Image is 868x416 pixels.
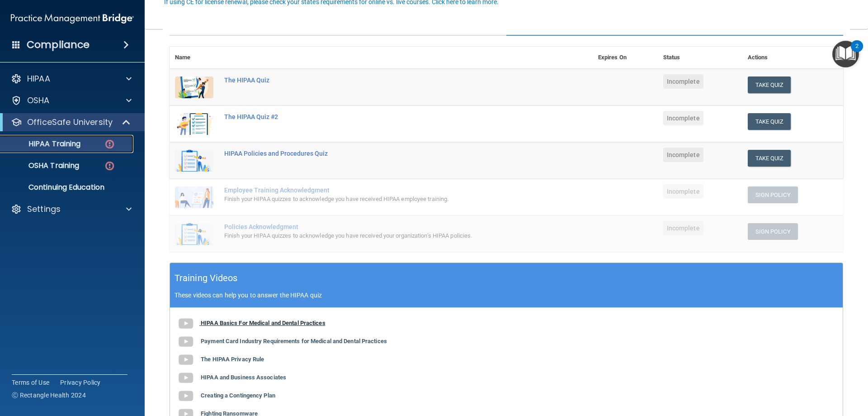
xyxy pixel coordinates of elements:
[201,374,286,381] b: HIPAA and Business Associates
[663,111,703,125] span: Incomplete
[663,184,703,199] span: Incomplete
[748,223,798,240] button: Sign Policy
[12,378,49,387] a: Terms of Use
[748,77,791,93] button: Take Quiz
[224,150,547,157] div: HIPAA Policies and Procedures Quiz
[748,113,791,130] button: Take Quiz
[27,73,50,84] p: HIPAA
[27,204,61,215] p: Settings
[177,333,195,351] img: gray_youtube_icon.38fcd6cc.png
[177,387,195,405] img: gray_youtube_icon.38fcd6cc.png
[224,77,547,84] div: The HIPAA Quiz
[832,41,859,67] button: Open Resource Center, 2 new notifications
[60,378,101,387] a: Privacy Policy
[6,183,129,192] p: Continuing Education
[177,351,195,369] img: gray_youtube_icon.38fcd6cc.png
[201,338,387,344] b: Payment Card Industry Requirements for Medical and Dental Practices
[201,356,264,363] b: The HIPAA Privacy Rule
[12,391,86,400] span: Ⓒ Rectangle Health 2024
[104,160,115,172] img: danger-circle.6113f641.png
[170,47,219,69] th: Name
[27,117,113,128] p: OfficeSafe University
[224,230,547,241] div: Finish your HIPAA quizzes to acknowledge you have received your organization’s HIPAA policies.
[663,74,703,89] span: Incomplete
[224,223,547,230] div: Policies Acknowledgment
[748,150,791,167] button: Take Quiz
[742,47,843,69] th: Actions
[658,47,742,69] th: Status
[201,392,275,399] b: Creating a Contingency Plan
[224,113,547,120] div: The HIPAA Quiz #2
[177,369,195,387] img: gray_youtube_icon.38fcd6cc.png
[175,292,838,299] p: These videos can help you to answer the HIPAA quiz
[6,139,80,148] p: HIPAA Training
[748,186,798,203] button: Sign Policy
[177,315,195,333] img: gray_youtube_icon.38fcd6cc.png
[663,221,703,235] span: Incomplete
[175,270,238,286] h5: Training Videos
[11,10,134,28] img: PMB logo
[6,161,79,170] p: OSHA Training
[224,186,547,194] div: Employee Training Acknowledgment
[201,320,325,326] b: HIPAA Basics For Medical and Dental Practices
[712,352,857,388] iframe: Drift Widget Chat Controller
[11,117,131,128] a: OfficeSafe University
[11,73,132,84] a: HIPAA
[11,95,132,106] a: OSHA
[855,46,859,58] div: 2
[11,204,132,215] a: Settings
[27,38,90,51] h4: Compliance
[663,148,703,162] span: Incomplete
[593,47,658,69] th: Expires On
[224,194,547,205] div: Finish your HIPAA quizzes to acknowledge you have received HIPAA employee training.
[104,139,115,150] img: danger-circle.6113f641.png
[27,95,50,106] p: OSHA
